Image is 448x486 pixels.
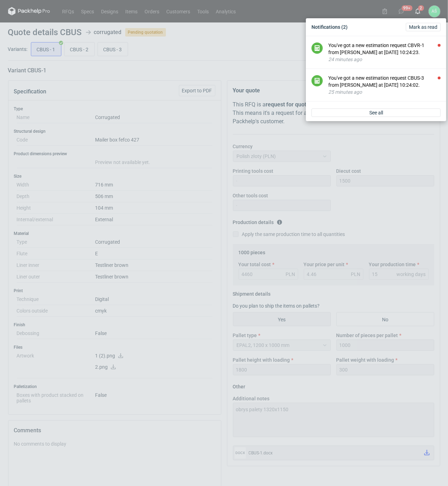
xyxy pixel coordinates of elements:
[312,109,441,117] a: See all
[328,74,441,88] div: You've got a new estimation request CBUS-3 from [PERSON_NAME] at [DATE] 10:24:02.
[406,23,441,31] button: Mark as read
[328,56,441,63] div: 24 minutes ago
[409,25,437,29] span: Mark as read
[369,110,383,115] span: See all
[328,42,441,56] div: You've got a new estimation request CBVR-1 from [PERSON_NAME] at [DATE] 10:24:23.
[309,21,443,33] div: Notifications (2)
[328,88,441,96] div: 25 minutes ago
[328,42,441,63] button: You've got a new estimation request CBVR-1 from [PERSON_NAME] at [DATE] 10:24:23.24 minutes ago
[328,74,441,96] button: You've got a new estimation request CBUS-3 from [PERSON_NAME] at [DATE] 10:24:02.25 minutes ago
